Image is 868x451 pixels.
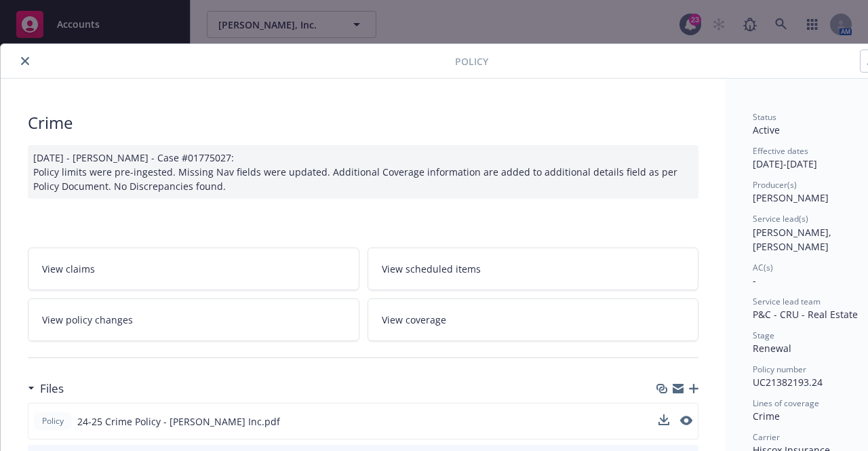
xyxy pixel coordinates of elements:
div: Files [28,380,64,397]
span: AC(s) [753,262,773,273]
span: Active [753,123,780,136]
span: Service lead(s) [753,213,808,224]
button: download file [658,414,669,425]
div: [DATE] - [PERSON_NAME] - Case #01775027: Policy limits were pre-ingested. Missing Nav fields were... [28,145,698,199]
span: Effective dates [753,145,808,157]
div: Crime [28,111,698,134]
a: View policy changes [28,298,359,341]
a: View coverage [368,298,699,341]
span: Lines of coverage [753,397,819,409]
button: close [17,53,33,69]
h3: Files [40,380,64,397]
span: Renewal [753,342,791,355]
button: preview file [680,416,692,425]
span: Policy [39,415,66,427]
button: preview file [680,414,692,429]
button: download file [658,414,669,429]
span: View claims [42,262,95,276]
span: Policy [455,54,488,68]
a: View scheduled items [368,248,699,290]
span: View coverage [382,313,446,327]
span: View policy changes [42,313,133,327]
span: Stage [753,330,774,341]
span: P&C - CRU - Real Estate [753,308,858,321]
span: Carrier [753,431,780,443]
span: Policy number [753,364,806,375]
a: View claims [28,248,359,290]
span: Producer(s) [753,179,797,191]
span: View scheduled items [382,262,481,276]
span: Service lead team [753,296,821,307]
span: UC21382193.24 [753,376,823,389]
span: [PERSON_NAME], [PERSON_NAME] [753,226,834,253]
span: - [753,274,756,287]
span: 24-25 Crime Policy - [PERSON_NAME] Inc.pdf [77,414,280,429]
span: [PERSON_NAME] [753,191,829,204]
span: Status [753,111,776,123]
